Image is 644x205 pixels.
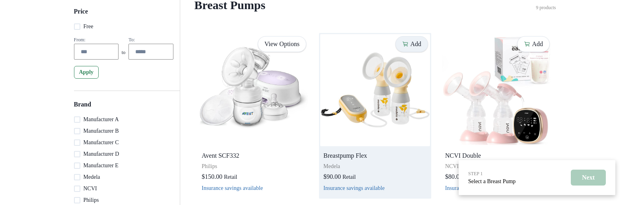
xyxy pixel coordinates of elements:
a: Breastpump FlexMedela$90.00RetailInsurance savings available [320,34,430,197]
p: NCVI Double [445,151,549,161]
p: $150.00 [202,172,222,182]
img: 7qt5jdwlzghe1feg2ndganklw72o [320,34,430,146]
p: Add [532,40,543,48]
p: STEP 1 [468,170,516,177]
p: NCVI [445,162,549,170]
button: Insurance savings available [323,185,385,191]
p: Manufacturer A [84,115,119,124]
button: Insurance savings available [202,185,263,191]
button: Next [571,170,606,186]
p: Avent SCF332 [202,151,305,161]
a: View Options [258,36,306,52]
p: $90.00 [323,172,341,182]
a: Avent SCF332Philips$150.00RetailInsurance savings available [198,34,308,197]
p: 9 products [536,4,556,11]
p: Medela [84,173,100,181]
div: From: [74,37,119,43]
p: Philips [84,196,99,204]
p: NCVI [84,184,97,193]
button: Add [395,36,428,52]
h5: Brand [74,101,173,115]
p: Philips [202,162,305,170]
a: Select a Breast Pump [468,178,516,184]
button: Insurance savings available [445,185,506,191]
p: Next [582,174,595,181]
p: Manufacturer B [84,127,119,135]
p: Manufacturer D [84,150,119,158]
p: to [122,49,125,60]
img: 693qreciur4gu00ondqi4ihvpz66 [442,34,552,146]
p: Medela [323,162,427,170]
p: Manufacturer C [84,138,119,147]
div: To: [128,37,173,43]
p: Free [84,22,93,31]
img: hld1w9hdqqfnykp2a293c4p16nwp [198,34,308,146]
p: $80.00 [445,172,463,182]
p: Add [410,40,421,48]
h5: Price [74,8,173,22]
p: Manufacturer E [84,161,119,170]
a: NCVI DoubleNCVI$80.00RetailInsurance savings available [442,34,552,197]
button: Apply [74,66,99,79]
p: Breastpump Flex [323,151,427,161]
p: Retail [342,173,356,181]
button: Add [517,36,550,52]
p: Retail [224,173,237,181]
